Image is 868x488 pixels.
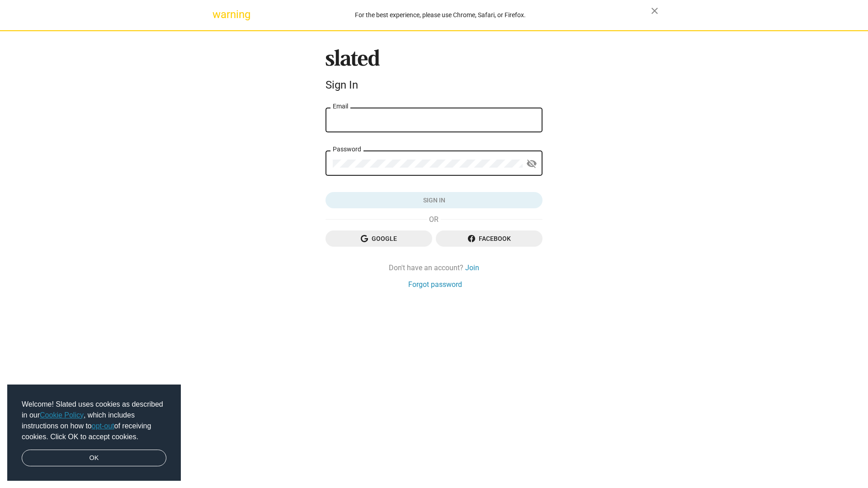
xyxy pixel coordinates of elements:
div: cookieconsent [7,385,181,481]
mat-icon: warning [212,9,223,20]
a: Cookie Policy [40,411,84,419]
span: Google [333,230,425,247]
button: Show password [523,155,541,173]
div: Sign In [325,79,542,91]
a: opt-out [92,422,114,430]
sl-branding: Sign In [325,49,542,95]
mat-icon: close [649,5,660,16]
div: For the best experience, please use Chrome, Safari, or Firefox. [230,9,651,21]
span: Welcome! Slated uses cookies as described in our , which includes instructions on how to of recei... [22,399,166,442]
a: dismiss cookie message [22,450,166,467]
span: Facebook [443,230,535,247]
div: Don't have an account? [325,263,542,272]
mat-icon: visibility_off [526,157,537,171]
button: Google [325,230,432,247]
a: Forgot password [408,280,462,289]
button: Facebook [436,230,542,247]
a: Join [465,263,479,272]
